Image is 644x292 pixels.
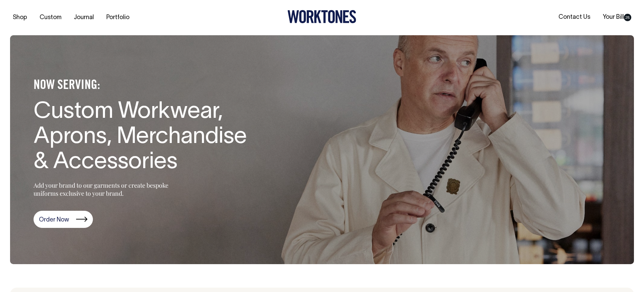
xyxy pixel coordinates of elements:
a: Order Now [34,211,93,228]
a: Portfolio [104,12,132,23]
a: Your Bill28 [600,12,634,23]
a: Shop [10,12,30,23]
span: 28 [624,14,631,21]
a: Contact Us [556,12,593,23]
h4: NOW SERVING: [34,78,252,93]
a: Custom [37,12,64,23]
a: Journal [71,12,97,23]
h1: Custom Workwear, Aprons, Merchandise & Accessories [34,100,252,175]
p: Add your brand to our garments or create bespoke uniforms exclusive to your brand. [34,181,184,197]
